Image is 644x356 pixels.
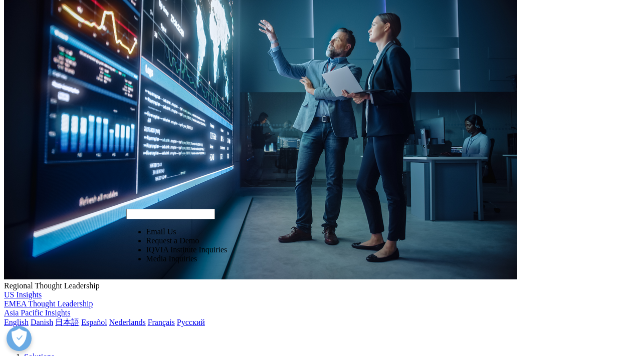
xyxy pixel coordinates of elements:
[4,328,84,342] img: IQVIA Healthcare Information Technology and Pharma Clinical Research Company
[4,308,70,317] a: Asia Pacific Insights
[4,318,29,326] a: English
[4,281,640,290] div: Regional Thought Leadership
[7,326,32,351] button: Open Preferences
[146,236,228,245] li: Request a Demo
[55,318,79,326] a: 日本語
[146,245,228,254] li: IQVIA Institute Inquiries
[148,318,175,326] a: Français
[4,290,42,299] a: US Insights
[81,318,107,326] a: Español
[4,299,93,308] a: EMEA Thought Leadership
[31,318,53,326] a: Danish
[146,227,228,236] li: Email Us
[177,318,205,326] a: Русский
[146,254,228,263] li: Media Inquiries
[109,318,146,326] a: Nederlands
